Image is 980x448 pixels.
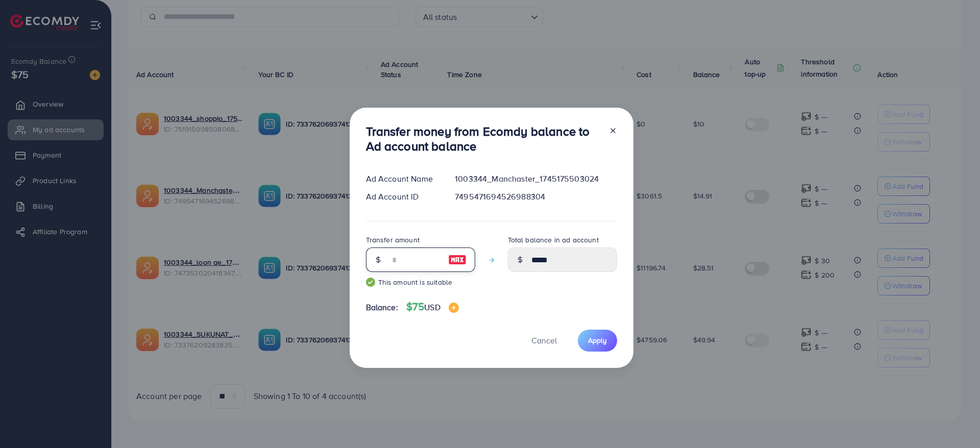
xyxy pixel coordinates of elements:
div: 1003344_Manchaster_1745175503024 [447,173,625,185]
span: Balance: [366,302,398,313]
h3: Transfer money from Ecomdy balance to Ad account balance [366,124,601,154]
button: Cancel [519,330,570,352]
span: Cancel [531,335,557,346]
div: Ad Account ID [358,191,447,203]
img: image [449,303,459,313]
span: USD [424,302,440,313]
small: This amount is suitable [366,277,475,287]
span: Apply [588,335,607,345]
div: 7495471694526988304 [447,191,625,203]
div: Ad Account Name [358,173,447,185]
h4: $75 [406,301,459,313]
label: Transfer amount [366,235,420,245]
button: Apply [578,330,617,352]
iframe: Chat [937,402,972,440]
label: Total balance in ad account [508,235,599,245]
img: guide [366,278,375,287]
img: image [448,254,467,266]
